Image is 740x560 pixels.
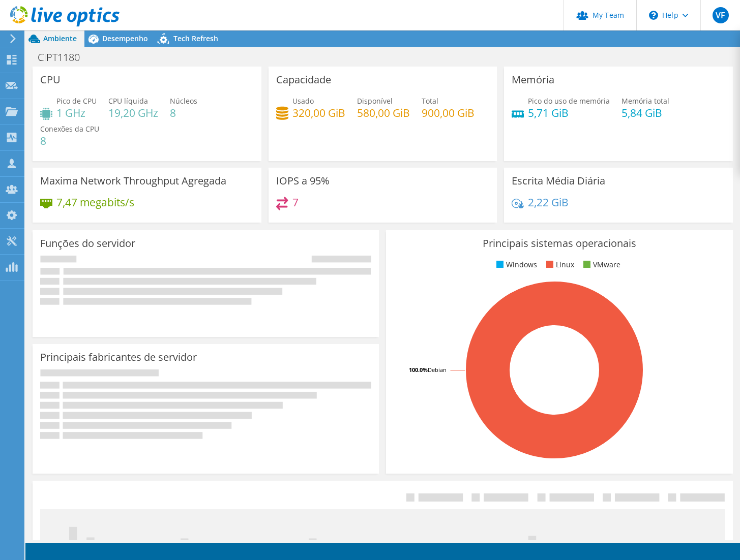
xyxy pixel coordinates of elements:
[494,259,537,270] li: Windows
[40,135,99,146] h4: 8
[40,238,135,249] h3: Funções do servidor
[512,175,605,186] h3: Escrita Média Diária
[173,34,218,43] span: Tech Refresh
[40,124,99,134] span: Conexões da CPU
[56,96,97,106] span: Pico de CPU
[43,34,77,43] span: Ambiente
[102,34,148,43] span: Desempenho
[170,107,197,118] h4: 8
[276,74,331,85] h3: Capacidade
[40,74,61,85] h3: CPU
[276,175,330,186] h3: IOPS a 95%
[409,366,428,374] tspan: 100.0%
[56,197,134,208] h4: 7,47 megabits/s
[713,7,729,23] span: VF
[357,107,410,118] h4: 580,00 GiB
[528,107,610,118] h4: 5,71 GiB
[544,259,574,270] li: Linux
[292,107,345,118] h4: 320,00 GiB
[56,107,97,118] h4: 1 GHz
[33,52,96,63] h1: CIPT1180
[40,352,197,363] h3: Principais fabricantes de servidor
[394,238,725,249] h3: Principais sistemas operacionais
[621,96,669,106] span: Memória total
[40,175,226,186] h3: Maxima Network Throughput Agregada
[649,11,658,20] svg: \n
[528,197,569,208] h4: 2,22 GiB
[528,96,610,106] span: Pico do uso de memória
[108,96,148,106] span: CPU líquida
[292,96,314,106] span: Usado
[621,107,669,118] h4: 5,84 GiB
[357,96,393,106] span: Disponível
[512,74,554,85] h3: Memória
[581,259,620,270] li: VMware
[108,107,158,118] h4: 19,20 GHz
[292,197,299,208] h4: 7
[422,107,475,118] h4: 900,00 GiB
[428,366,447,374] tspan: Debian
[170,96,197,106] span: Núcleos
[422,96,438,106] span: Total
